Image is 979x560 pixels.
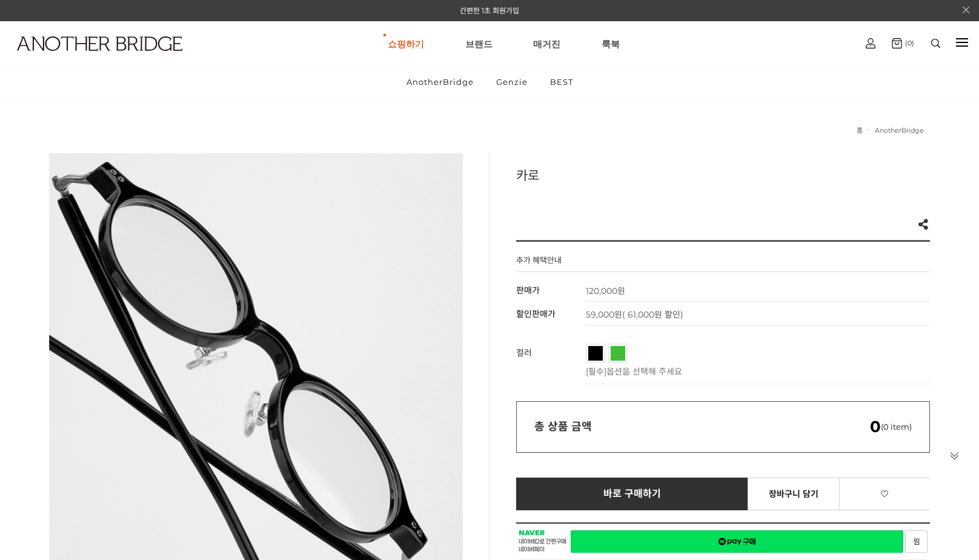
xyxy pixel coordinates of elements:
span: 블랙 [588,346,626,353]
span: 옵션을 선택해 주세요 [606,366,682,377]
a: 블랙 [588,346,603,361]
span: 59,000원 [586,309,683,320]
a: 새창 [571,530,904,553]
span: (0) [902,39,914,47]
strong: 총 상품 금액 [534,420,592,433]
h4: 추가 혜택안내 [516,254,562,272]
a: 쇼핑하기 [388,22,424,65]
li: 블랙 [586,344,605,363]
h3: 카로 [516,165,931,184]
th: 컬러 [516,338,586,384]
a: AnotherBridge [875,126,924,135]
img: cart [892,38,902,48]
img: cart [866,38,875,48]
a: 장바구니 담기 [748,478,840,510]
em: 0 [870,417,881,436]
a: Genzie [486,66,538,98]
strong: 120,000원 [586,285,625,296]
a: (0) [892,38,914,48]
span: 바로 구매하기 [603,488,661,499]
img: search [931,39,940,48]
a: 간편한 1초 회원가입 [460,6,519,15]
a: 새창 [905,530,928,553]
a: logo [6,36,153,81]
img: logo [17,36,182,51]
p: [필수] [586,365,924,377]
span: ( 61,000원 할인) [622,309,683,320]
a: 브랜드 [465,22,493,65]
a: 바로 구매하기 [516,478,749,510]
span: 판매가 [516,285,540,296]
a: BEST [540,66,583,98]
span: (0 item) [870,422,912,432]
a: 홈 [857,126,863,135]
a: 투명그린 [611,346,625,361]
span: 할인판매가 [516,308,556,319]
a: AnotherBridge [396,66,484,98]
li: 투명그린 [608,344,628,363]
a: 매거진 [533,22,560,65]
span: 투명그린 [611,346,662,353]
a: 룩북 [602,22,620,65]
